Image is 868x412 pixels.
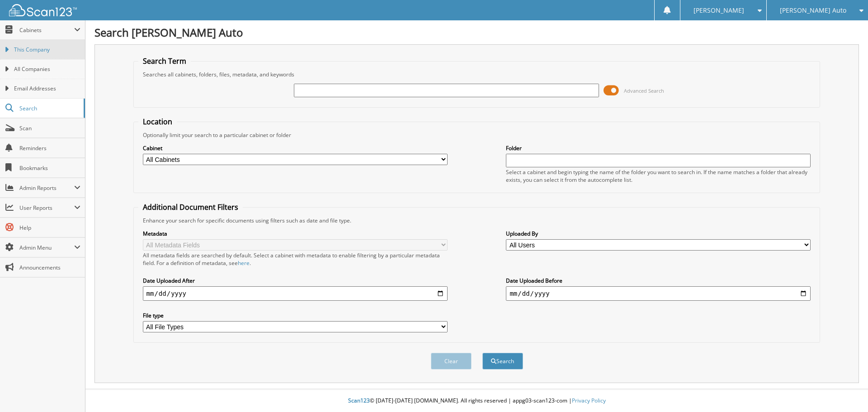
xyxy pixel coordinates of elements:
[431,353,472,369] button: Clear
[138,202,243,212] legend: Additional Document Filters
[482,353,523,369] button: Search
[506,230,811,237] label: Uploaded By
[143,312,448,319] label: File type
[143,144,448,152] label: Cabinet
[19,244,74,251] span: Admin Menu
[348,397,370,404] span: Scan123
[85,390,868,412] div: © [DATE]-[DATE] [DOMAIN_NAME]. All rights reserved | appg03-scan123-com |
[823,369,868,412] iframe: Chat Widget
[19,124,80,132] span: Scan
[19,184,74,192] span: Admin Reports
[19,264,80,271] span: Announcements
[14,46,80,54] span: This Company
[19,144,80,152] span: Reminders
[19,224,80,232] span: Help
[572,397,606,404] a: Privacy Policy
[94,25,859,40] h1: Search [PERSON_NAME] Auto
[138,117,177,127] legend: Location
[138,131,816,139] div: Optionally limit your search to a particular cabinet or folder
[19,204,74,212] span: User Reports
[138,56,191,66] legend: Search Term
[693,8,744,13] span: [PERSON_NAME]
[19,104,79,112] span: Search
[143,251,448,267] div: All metadata fields are searched by default. Select a cabinet with metadata to enable filtering b...
[9,4,77,16] img: scan123-logo-white.svg
[624,87,664,94] span: Advanced Search
[506,144,811,152] label: Folder
[238,259,250,267] a: here
[19,26,74,34] span: Cabinets
[19,164,80,172] span: Bookmarks
[138,217,816,224] div: Enhance your search for specific documents using filters such as date and file type.
[143,277,448,284] label: Date Uploaded After
[14,85,80,93] span: Email Addresses
[506,277,811,284] label: Date Uploaded Before
[138,71,816,78] div: Searches all cabinets, folders, files, metadata, and keywords
[143,286,448,301] input: start
[506,286,811,301] input: end
[780,8,846,13] span: [PERSON_NAME] Auto
[14,65,80,73] span: All Companies
[506,168,811,184] div: Select a cabinet and begin typing the name of the folder you want to search in. If the name match...
[143,230,448,237] label: Metadata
